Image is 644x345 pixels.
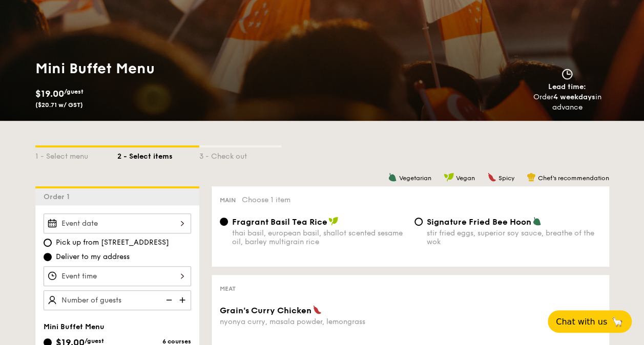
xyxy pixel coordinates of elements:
span: Fragrant Basil Tea Rice [232,217,327,227]
div: 6 courses [117,338,191,345]
span: Spicy [498,175,514,182]
img: icon-clock.2db775ea.svg [559,69,575,80]
span: Grain's Curry Chicken [220,306,311,315]
div: 2 - Select items [117,147,199,162]
div: Order in advance [522,92,613,113]
button: Chat with us🦙 [548,310,632,333]
span: Chat with us [556,317,607,327]
div: nyonya curry, masala powder, lemongrass [220,317,406,326]
span: Pick up from [STREET_ADDRESS] [56,238,169,248]
div: 1 - Select menu [35,147,117,162]
div: thai basil, european basil, shallot scented sesame oil, barley multigrain rice [232,229,406,246]
span: Main [220,197,236,204]
img: icon-reduce.1d2dbef1.svg [160,290,176,310]
img: icon-add.58712e84.svg [176,290,191,310]
input: Deliver to my address [44,253,52,261]
span: Chef's recommendation [538,175,609,182]
span: Vegan [456,175,475,182]
span: Vegetarian [399,175,431,182]
div: stir fried eggs, superior soy sauce, breathe of the wok [427,229,601,246]
img: icon-vegan.f8ff3823.svg [328,217,339,226]
span: Order 1 [44,192,74,201]
span: /guest [64,88,84,95]
input: Fragrant Basil Tea Ricethai basil, european basil, shallot scented sesame oil, barley multigrain ... [220,218,228,226]
span: ($20.71 w/ GST) [35,101,83,109]
span: Lead time: [548,82,586,91]
input: Signature Fried Bee Hoonstir fried eggs, superior soy sauce, breathe of the wok [414,218,423,226]
strong: 4 weekdays [553,93,595,101]
img: icon-vegetarian.fe4039eb.svg [532,217,542,226]
img: icon-chef-hat.a58ddaea.svg [527,172,536,182]
h1: Mini Buffet Menu [35,59,318,78]
span: Deliver to my address [56,252,130,262]
input: Number of guests [44,290,191,310]
img: icon-vegan.f8ff3823.svg [444,172,454,182]
input: Event date [44,213,191,233]
span: 🦙 [611,316,624,328]
span: Mini Buffet Menu [44,322,105,331]
img: icon-spicy.37a8142b.svg [313,305,322,314]
span: /guest [85,337,104,344]
span: $19.00 [35,88,64,99]
div: 3 - Check out [199,147,281,162]
span: Choose 1 item [242,196,290,204]
img: icon-vegetarian.fe4039eb.svg [388,172,397,182]
img: icon-spicy.37a8142b.svg [487,172,496,182]
span: Signature Fried Bee Hoon [427,217,531,227]
input: Pick up from [STREET_ADDRESS] [44,239,52,247]
span: Meat [220,285,236,292]
input: Event time [44,266,191,286]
